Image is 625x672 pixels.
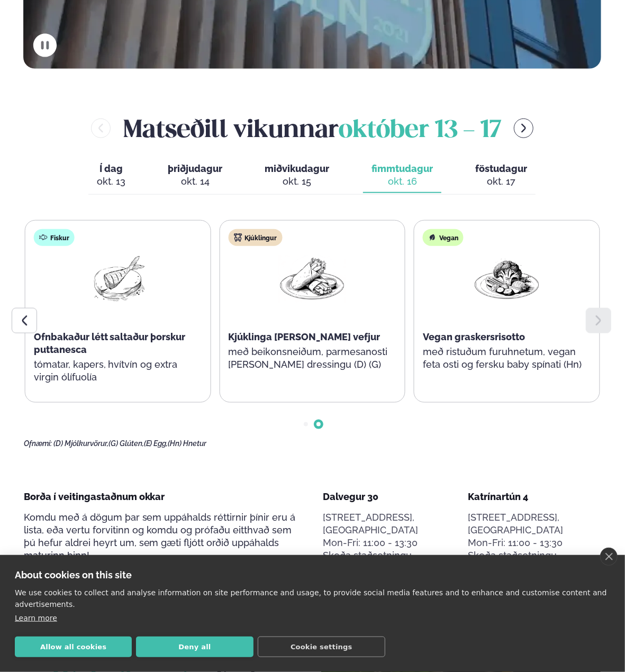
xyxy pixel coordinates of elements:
[423,229,464,246] div: Vegan
[53,439,108,448] span: (D) Mjólkurvörur,
[97,162,125,175] span: Í dag
[15,614,57,622] a: Learn more
[228,229,282,246] div: Kjúklingur
[97,175,125,188] div: okt. 13
[467,158,536,193] button: föstudagur okt. 17
[475,175,527,188] div: okt. 17
[228,346,396,371] p: með beikonsneiðum, parmesanosti [PERSON_NAME] dressingu (D) (G)
[468,537,601,550] div: Mon-Fri: 11:00 - 13:30
[233,233,242,242] img: chicken.svg
[15,637,132,657] button: Allow all cookies
[15,587,610,610] p: We use cookies to collect and analyse information on site performance and usage, to provide socia...
[363,158,441,193] button: fimmtudagur okt. 16
[168,163,222,174] span: þriðjudagur
[278,255,346,304] img: Wraps.png
[475,163,527,174] span: föstudagur
[428,233,437,242] img: Vegan.svg
[168,439,207,448] span: (Hn) Hnetur
[468,550,557,562] a: Skoða staðsetningu
[144,439,168,448] span: (E) Egg,
[228,331,380,342] span: Kjúklinga [PERSON_NAME] vefjur
[323,537,456,550] div: Mon-Fri: 11:00 - 13:30
[159,158,231,193] button: þriðjudagur okt. 14
[256,158,338,193] button: miðvikudagur okt. 15
[24,491,165,502] span: Borða í veitingastaðnum okkar
[258,637,385,657] button: Cookie settings
[88,158,134,193] button: Í dag okt. 13
[372,175,433,188] div: okt. 16
[468,491,601,503] div: Katrínartún 4
[600,548,618,566] a: close
[108,439,144,448] span: (G) Glúten,
[468,512,601,537] p: [STREET_ADDRESS], [GEOGRAPHIC_DATA]
[84,255,151,304] img: Fish.png
[39,233,48,242] img: fish.svg
[514,119,533,138] button: menu-btn-right
[168,175,222,188] div: okt. 14
[136,637,253,657] button: Deny all
[265,163,329,174] span: miðvikudagur
[473,255,541,304] img: Vegan.png
[24,512,296,561] span: Komdu með á dögum þar sem uppáhalds réttirnir þínir eru á lista, eða vertu forvitinn og komdu og ...
[323,491,456,503] div: Dalvegur 30
[34,358,202,384] p: tómatar, kapers, hvítvín og extra virgin ólífuolía
[24,439,52,448] span: Ofnæmi:
[423,346,591,371] p: með ristuðum furuhnetum, vegan feta osti og fersku baby spínati (Hn)
[372,163,433,174] span: fimmtudagur
[123,111,501,146] h2: Matseðill vikunnar
[91,119,111,138] button: menu-btn-left
[34,331,186,355] span: Ofnbakaður létt saltaður þorskur puttanesca
[323,512,456,537] p: [STREET_ADDRESS], [GEOGRAPHIC_DATA]
[15,569,132,580] strong: About cookies on this site
[323,550,412,562] a: Skoða staðsetningu
[265,175,329,188] div: okt. 15
[339,119,501,142] span: október 13 - 17
[316,422,321,426] span: Go to slide 2
[423,331,525,342] span: Vegan graskersrisotto
[34,229,75,246] div: Fiskur
[304,422,308,426] span: Go to slide 1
